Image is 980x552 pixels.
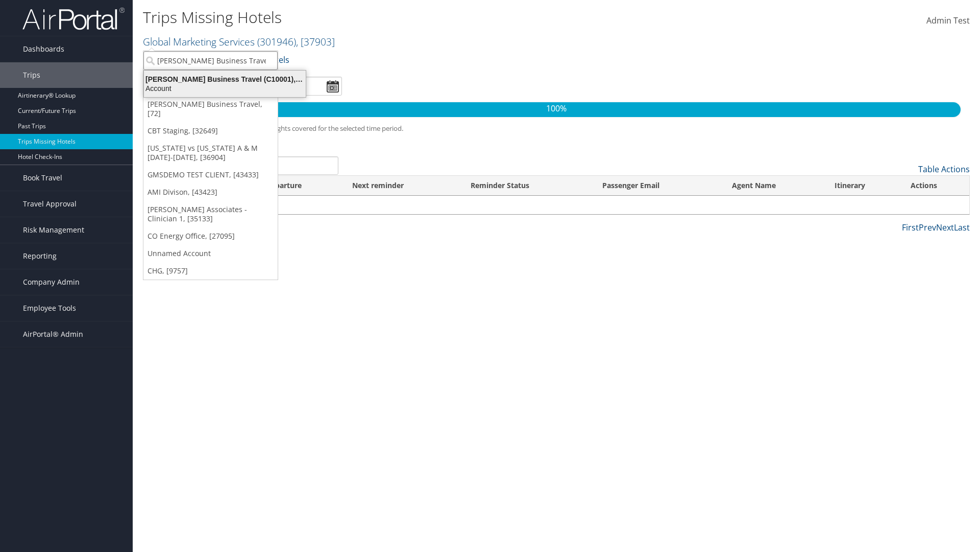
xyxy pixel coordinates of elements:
[461,176,593,196] th: Reminder Status
[143,51,278,70] input: Search Accounts
[23,269,80,295] span: Company Admin
[23,165,62,191] span: Book Travel
[143,35,335,49] a: Global Marketing Services
[143,262,278,280] a: CHG, [9757]
[954,222,970,233] a: Last
[23,321,83,347] span: AirPortal® Admin
[143,196,969,214] td: All overnight stays are covered.
[22,7,125,31] img: airportal-logo.png
[23,217,84,243] span: Risk Management
[926,15,970,26] span: Admin Test
[257,35,296,49] span: ( 301946 )
[143,201,278,227] a: [PERSON_NAME] Associates - Clinician 1, [35133]
[143,96,278,122] a: [PERSON_NAME] Business Travel, [72]
[936,222,954,233] a: Next
[23,36,64,62] span: Dashboards
[23,243,57,269] span: Reporting
[151,124,962,133] h5: * progress bar represents overnights covered for the selected time period.
[143,140,278,166] a: [US_STATE] vs [US_STATE] A & M [DATE]-[DATE], [36904]
[143,166,278,183] a: GMSDEMO TEST CLIENT, [43433]
[143,54,694,67] p: Filter:
[901,176,969,196] th: Actions
[723,176,825,196] th: Agent Name
[138,75,312,84] div: [PERSON_NAME] Business Travel (C10001), [72]
[23,62,40,88] span: Trips
[902,222,919,233] a: First
[918,164,970,175] a: Table Actions
[143,122,278,140] a: CBT Staging, [32649]
[926,5,970,37] a: Admin Test
[152,102,961,116] p: 100%
[138,84,312,93] div: Account
[143,245,278,262] a: Unnamed Account
[919,222,936,233] a: Prev
[257,176,343,196] th: Departure: activate to sort column ascending
[143,7,694,28] h1: Trips Missing Hotels
[23,191,77,217] span: Travel Approval
[143,183,278,201] a: AMI Divison, [43423]
[23,295,76,321] span: Employee Tools
[296,35,335,49] span: , [ 37903 ]
[143,227,278,245] a: CO Energy Office, [27095]
[825,176,901,196] th: Itinerary
[343,176,461,196] th: Next reminder
[593,176,723,196] th: Passenger Email: activate to sort column ascending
